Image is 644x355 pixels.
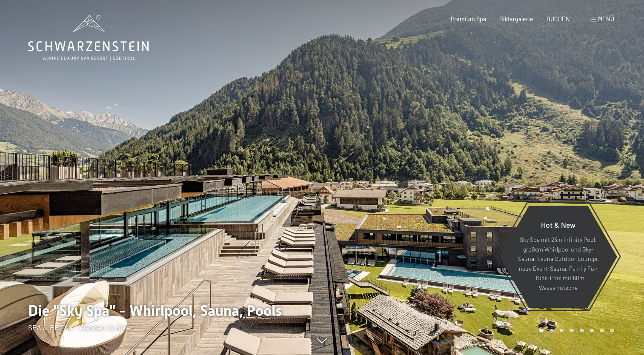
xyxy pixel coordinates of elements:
[451,15,486,23] a: Premium Spa
[539,329,544,333] div: Carousel Page 1 (Current Slide)
[560,329,564,333] div: Carousel Page 3
[598,15,614,23] span: Menü
[610,329,614,333] div: Carousel Page 8
[547,15,570,23] a: BUCHEN
[590,329,594,333] div: Carousel Page 6
[541,220,575,229] span: Hot & New
[518,235,599,293] p: Sky Spa mit 23m Infinity Pool, großem Whirlpool und Sky-Sauna, Sauna Outdoor Lounge, neue Event-S...
[499,15,533,23] a: Bildergalerie
[570,329,574,333] div: Carousel Page 4
[550,329,554,333] div: Carousel Page 2
[499,205,618,308] a: Hot & New Sky Spa mit 23m Infinity Pool, großem Whirlpool und Sky-Sauna, Sauna Outdoor Lounge, ne...
[536,329,614,333] div: Carousel Pagination
[580,329,584,333] div: Carousel Page 5
[600,329,604,333] div: Carousel Page 7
